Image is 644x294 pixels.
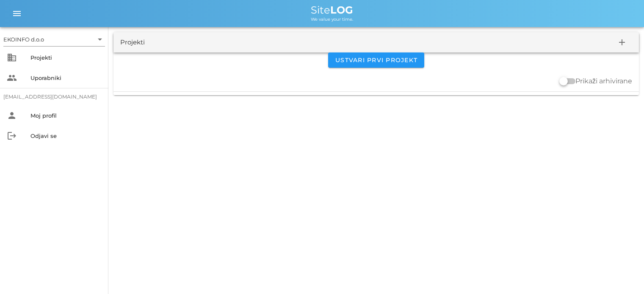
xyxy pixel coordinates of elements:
[7,52,17,63] i: business
[30,112,102,119] div: Moj profil
[120,38,145,47] div: Projekti
[30,132,102,139] div: Odjavi se
[7,131,17,141] i: logout
[7,73,17,83] i: people
[311,4,353,16] span: Site
[575,77,632,85] label: Prikaži arhivirane
[95,34,105,44] i: arrow_drop_down
[12,8,22,19] i: menu
[335,56,417,64] span: Ustvari prvi projekt
[311,16,353,22] span: We value your time.
[617,37,627,47] i: add
[3,33,105,46] div: EKOINFO d.o.o
[7,110,17,121] i: person
[30,54,102,61] div: Projekti
[30,74,102,81] div: Uporabniki
[328,52,424,68] button: Ustvari prvi projekt
[330,4,353,16] b: LOG
[3,36,44,43] div: EKOINFO d.o.o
